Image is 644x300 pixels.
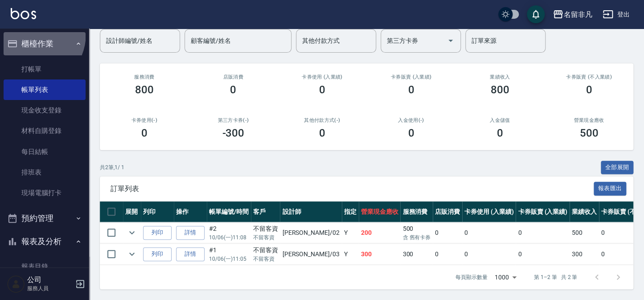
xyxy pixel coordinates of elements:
[462,201,516,222] th: 卡券使用 (入業績)
[111,184,594,193] span: 訂單列表
[400,222,433,243] td: 500
[143,226,172,240] button: 列印
[209,233,249,242] p: 10/06 (一) 11:08
[400,201,433,222] th: 服務消費
[549,5,595,24] button: 名留非凡
[402,233,431,242] p: 含 舊有卡券
[534,273,577,281] p: 第 1–2 筆 共 2 筆
[359,222,401,243] td: 200
[408,83,414,96] h3: 0
[516,222,570,243] td: 0
[570,244,599,265] td: 300
[141,127,148,139] h3: 0
[288,74,356,80] h2: 卡券使用 (入業績)
[253,255,278,263] p: 不留客資
[462,244,516,265] td: 0
[280,222,341,243] td: [PERSON_NAME] /02
[230,83,236,96] h3: 0
[433,201,462,222] th: 店販消費
[443,33,458,48] button: Open
[135,83,154,96] h3: 800
[288,117,356,123] h2: 其他付款方式(-)
[27,275,73,284] h5: 公司
[516,201,570,222] th: 卡券販賣 (入業績)
[174,201,207,222] th: 操作
[466,117,534,123] h2: 入金儲值
[377,74,445,80] h2: 卡券販賣 (入業績)
[4,162,86,183] a: 排班表
[455,273,488,281] p: 每頁顯示數量
[111,74,178,80] h3: 服務消費
[408,127,414,139] h3: 0
[176,247,205,261] a: 詳情
[280,201,341,222] th: 設計師
[400,244,433,265] td: 300
[570,201,599,222] th: 業績收入
[4,256,86,277] a: 報表目錄
[570,222,599,243] td: 500
[209,255,249,263] p: 10/06 (一) 11:05
[319,83,325,96] h3: 0
[141,201,174,222] th: 列印
[207,201,251,222] th: 帳單編號/時間
[100,163,124,171] p: 共 2 筆, 1 / 1
[176,226,205,240] a: 詳情
[466,74,534,80] h2: 業績收入
[433,222,462,243] td: 0
[4,79,86,100] a: 帳單列表
[579,127,598,139] h3: 500
[111,117,178,123] h2: 卡券使用(-)
[527,5,545,23] button: save
[599,6,633,23] button: 登出
[125,226,139,239] button: expand row
[207,244,251,265] td: #1
[555,117,623,123] h2: 營業現金應收
[462,222,516,243] td: 0
[516,244,570,265] td: 0
[433,244,462,265] td: 0
[253,246,278,255] div: 不留客資
[594,184,627,192] a: 報表匯出
[4,207,86,230] button: 預約管理
[4,142,86,162] a: 每日結帳
[359,201,401,222] th: 營業現金應收
[342,222,359,243] td: Y
[491,83,509,96] h3: 800
[563,9,592,20] div: 名留非凡
[601,161,634,175] button: 全部展開
[11,8,36,19] img: Logo
[497,127,503,139] h3: 0
[253,233,278,242] p: 不留客資
[377,117,445,123] h2: 入金使用(-)
[342,244,359,265] td: Y
[123,201,141,222] th: 展開
[7,275,25,293] img: Person
[4,32,86,55] button: 櫃檯作業
[251,201,280,222] th: 客戶
[4,59,86,79] a: 打帳單
[594,182,627,196] button: 報表匯出
[280,244,341,265] td: [PERSON_NAME] /03
[4,121,86,141] a: 材料自購登錄
[253,224,278,233] div: 不留客資
[586,83,592,96] h3: 0
[359,244,401,265] td: 300
[200,117,267,123] h2: 第三方卡券(-)
[200,74,267,80] h2: 店販消費
[491,265,520,289] div: 1000
[555,74,623,80] h2: 卡券販賣 (不入業績)
[342,201,359,222] th: 指定
[125,247,139,261] button: expand row
[319,127,325,139] h3: 0
[222,127,244,139] h3: -300
[4,183,86,203] a: 現場電腦打卡
[4,230,86,253] button: 報表及分析
[143,247,172,261] button: 列印
[27,284,73,292] p: 服務人員
[207,222,251,243] td: #2
[4,100,86,121] a: 現金收支登錄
